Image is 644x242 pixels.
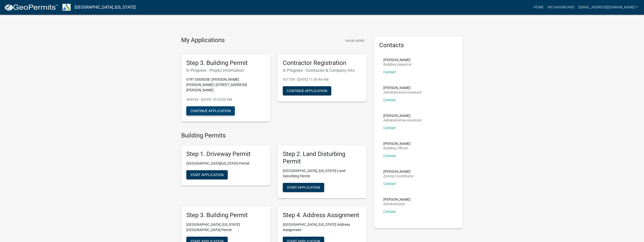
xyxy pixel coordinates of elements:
[283,59,361,67] h5: Contractor Registration
[283,77,361,82] p: 451709 - [DATE] 11:56:44 AM
[283,183,324,192] button: Start Application
[383,118,422,122] p: Administrative Assistant
[186,77,265,93] p: 0791 000003B | [PERSON_NAME] [PERSON_NAME] | [STREET_ADDRESS][PERSON_NAME]
[283,68,361,73] h6: In Progress - Contractor & Company Info
[383,86,422,90] p: [PERSON_NAME]
[186,59,265,67] h5: Step 3. Building Permit
[532,3,546,12] a: Home
[186,161,265,166] p: [GEOGRAPHIC_DATA][US_STATE] Permit
[283,212,361,219] h5: Step 4. Address Assignment
[283,222,361,233] p: [GEOGRAPHIC_DATA], [US_STATE] Address Assignment
[186,68,265,73] h6: In Progress - Project Information
[190,173,224,177] span: Start Application
[283,86,331,95] button: Continue Application
[383,210,396,214] a: Contact
[186,170,228,179] button: Start Application
[343,37,367,45] button: Show More
[546,3,576,12] a: My Dashboard
[181,132,367,139] h4: Building Permits
[383,91,422,94] p: Administrative Assistant
[383,142,410,145] p: [PERSON_NAME]
[181,37,225,44] h4: My Applications
[383,70,396,74] a: Contact
[383,154,396,158] a: Contact
[383,170,414,173] p: [PERSON_NAME]
[576,3,640,12] a: [EMAIL_ADDRESS][DOMAIN_NAME]
[283,168,361,179] p: [GEOGRAPHIC_DATA], [US_STATE] Land Disturbing Permit
[383,202,410,206] p: Administrator
[383,114,422,117] p: [PERSON_NAME]
[186,106,235,115] button: Continue Application
[186,150,265,158] h5: Step 1. Driveway Permit
[383,98,396,102] a: Contact
[383,146,410,150] p: Building Official
[383,182,396,186] a: Contact
[186,97,265,102] p: 464343 - [DATE] 10:24:05 AM
[379,42,458,49] h5: Contacts
[383,58,412,62] p: [PERSON_NAME]
[75,3,136,12] a: [GEOGRAPHIC_DATA], [US_STATE]
[287,185,320,189] span: Start Application
[62,4,71,11] img: Troup County, Georgia
[383,174,414,178] p: Zoning Coordinator
[186,222,265,233] p: [GEOGRAPHIC_DATA], [US_STATE][GEOGRAPHIC_DATA] Permit
[186,212,265,219] h5: Step 3. Building Permit
[383,126,396,130] a: Contact
[383,198,410,201] p: [PERSON_NAME]
[283,150,361,165] h5: Step 2. Land Disturbing Permit
[383,63,412,66] p: Building Inspector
